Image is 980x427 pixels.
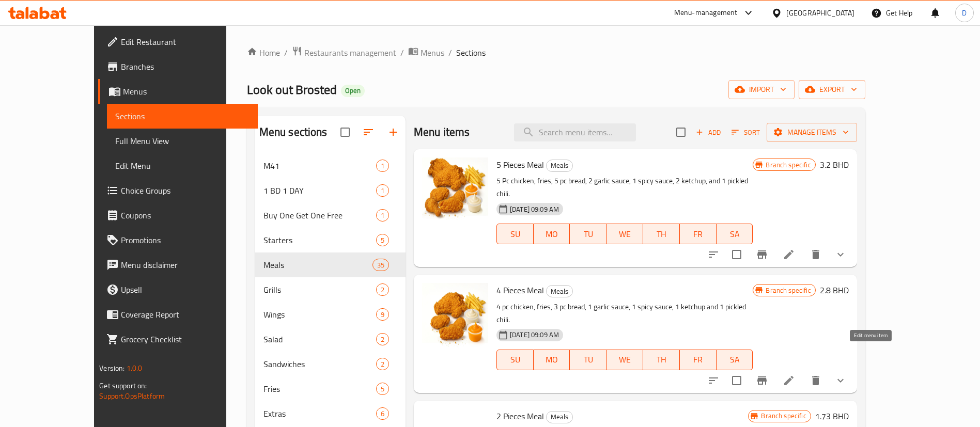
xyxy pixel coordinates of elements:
[121,60,250,73] span: Branches
[121,36,250,48] span: Edit Restaurant
[263,234,376,246] div: Starters
[834,248,847,261] svg: Show Choices
[376,184,389,197] div: items
[255,277,406,302] div: Grills2
[255,178,406,203] div: 1 BD 1 DAY1
[121,234,250,246] span: Promotions
[98,203,258,228] a: Coupons
[263,184,376,197] span: 1 BD 1 DAY
[728,80,795,99] button: import
[574,227,602,242] span: TU
[263,383,376,395] span: Fries
[803,242,828,267] button: delete
[721,227,749,242] span: SA
[376,308,389,321] div: items
[98,228,258,252] a: Promotions
[767,123,857,142] button: Manage items
[820,283,849,297] h6: 2.8 BHD
[98,29,258,54] a: Edit Restaurant
[98,79,258,104] a: Menus
[255,203,406,228] div: Buy One Get One Free1
[372,259,389,271] div: items
[456,46,486,59] span: Sections
[547,411,572,423] span: Meals
[546,411,573,423] div: Meals
[761,286,815,295] span: Branch specific
[123,85,250,98] span: Menus
[400,46,404,59] li: /
[750,368,774,393] button: Branch-specific-item
[263,333,376,345] span: Salad
[121,308,250,321] span: Coverage Report
[127,361,143,375] span: 1.0.0
[376,234,389,246] div: items
[408,46,444,59] a: Menus
[496,350,534,370] button: SU
[263,407,376,420] div: Extras
[547,286,572,297] span: Meals
[570,224,606,244] button: TU
[534,224,570,244] button: MO
[611,352,639,367] span: WE
[694,126,722,138] span: Add
[737,83,786,96] span: import
[255,376,406,401] div: Fries5
[834,374,847,387] svg: Show Choices
[514,123,636,141] input: search
[377,310,388,320] span: 9
[107,129,258,153] a: Full Menu View
[255,252,406,277] div: Meals35
[376,407,389,420] div: items
[828,368,853,393] button: show more
[115,135,250,147] span: Full Menu View
[496,175,753,200] p: 5 Pc chicken, fries, 5 pc bread, 2 garlic sauce, 1 spicy sauce, 2 ketchup, and 1 pickled chili.
[506,204,563,214] span: [DATE] 09:09 AM
[255,228,406,252] div: Starters5
[115,110,250,122] span: Sections
[121,184,250,197] span: Choice Groups
[501,227,530,242] span: SU
[606,350,643,370] button: WE
[546,160,573,172] div: Meals
[263,358,376,370] div: Sandwiches
[732,126,760,138] span: Sort
[334,121,356,143] span: Select all sections
[674,7,738,19] div: Menu-management
[570,350,606,370] button: TU
[820,157,849,172] h6: 3.2 BHD
[680,224,717,244] button: FR
[263,160,376,172] span: M41
[496,224,534,244] button: SU
[496,282,544,298] span: 4 Pieces Meal
[647,352,676,367] span: TH
[606,224,643,244] button: WE
[115,160,250,172] span: Edit Menu
[717,224,753,244] button: SA
[98,277,258,302] a: Upsell
[962,7,967,19] span: D
[373,260,388,270] span: 35
[750,242,774,267] button: Branch-specific-item
[680,350,717,370] button: FR
[692,124,725,140] button: Add
[725,124,767,140] span: Sort items
[304,46,396,59] span: Restaurants management
[828,242,853,267] button: show more
[377,359,388,369] span: 2
[376,383,389,395] div: items
[670,121,692,143] span: Select section
[341,86,365,95] span: Open
[263,259,372,271] span: Meals
[376,209,389,222] div: items
[414,124,470,140] h2: Menu items
[121,333,250,345] span: Grocery Checklist
[377,211,388,220] span: 1
[761,160,815,170] span: Branch specific
[538,352,566,367] span: MO
[717,350,753,370] button: SA
[757,411,810,421] span: Branch specific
